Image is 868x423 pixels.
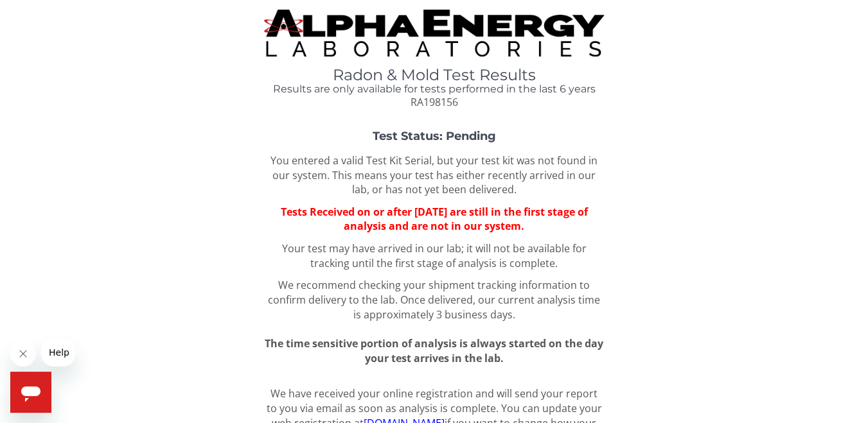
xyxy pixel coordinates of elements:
[264,10,603,56] img: TightCrop.jpg
[264,241,603,271] p: Your test may have arrived in our lab; it will not be available for tracking until the first stag...
[280,205,587,234] span: Tests Received on or after [DATE] are still in the first stage of analysis and are not in our sys...
[264,153,603,198] p: You entered a valid Test Kit Serial, but your test kit was not found in our system. This means yo...
[264,67,603,83] h1: Radon & Mold Test Results
[268,278,590,307] span: We recommend checking your shipment tracking information to confirm delivery to the lab.
[10,341,36,367] iframe: Close message
[265,336,603,365] span: The time sensitive portion of analysis is always started on the day your test arrives in the lab.
[10,372,51,413] iframe: Button to launch messaging window
[353,293,600,322] span: Once delivered, our current analysis time is approximately 3 business days.
[372,129,495,143] strong: Test Status: Pending
[410,95,457,109] span: RA198156
[41,338,75,367] iframe: Message from company
[264,83,603,95] h4: Results are only available for tests performed in the last 6 years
